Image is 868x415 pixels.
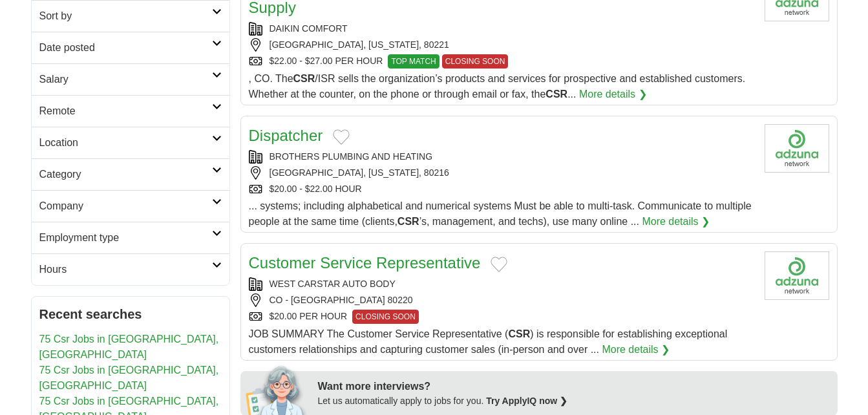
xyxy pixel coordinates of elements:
[39,304,222,324] h2: Recent searches
[32,253,229,285] a: Hours
[249,22,754,36] div: DAIKIN COMFORT
[318,394,830,408] div: Let us automatically apply to jobs for you.
[442,54,509,69] span: CLOSING SOON
[32,63,229,95] a: Salary
[39,8,212,24] h2: Sort by
[333,129,350,145] button: Add to favorite jobs
[39,72,212,87] h2: Salary
[39,40,212,56] h2: Date posted
[32,32,229,63] a: Date posted
[508,328,530,339] strong: CSR
[249,293,754,307] div: CO - [GEOGRAPHIC_DATA] 80220
[32,127,229,158] a: Location
[249,328,728,355] span: JOB SUMMARY The Customer Service Representative ( ) is responsible for establishing exceptional c...
[249,310,754,324] div: $20.00 PER HOUR
[39,135,212,151] h2: Location
[39,198,212,214] h2: Company
[545,89,567,100] strong: CSR
[39,230,212,246] h2: Employment type
[39,334,219,360] a: 75 Csr Jobs in [GEOGRAPHIC_DATA], [GEOGRAPHIC_DATA]
[32,95,229,127] a: Remote
[249,182,754,196] div: $20.00 - $22.00 HOUR
[249,277,754,291] div: WEST CARSTAR AUTO BODY
[579,87,647,102] a: More details ❯
[32,190,229,222] a: Company
[39,262,212,277] h2: Hours
[388,54,439,69] span: TOP MATCH
[318,379,830,394] div: Want more interviews?
[293,73,315,84] strong: CSR
[32,158,229,190] a: Category
[32,222,229,253] a: Employment type
[249,254,481,271] a: Customer Service Representative
[642,214,710,229] a: More details ❯
[486,396,567,406] a: Try ApplyIQ now ❯
[765,124,829,173] img: Company logo
[765,251,829,300] img: Company logo
[249,54,754,69] div: $22.00 - $27.00 PER HOUR
[249,38,754,52] div: [GEOGRAPHIC_DATA], [US_STATE], 80221
[602,342,670,357] a: More details ❯
[249,73,746,100] span: , CO. The /ISR sells the organization’s products and services for prospective and established cus...
[39,167,212,182] h2: Category
[397,216,419,227] strong: CSR
[249,150,754,164] div: BROTHERS PLUMBING AND HEATING
[352,310,419,324] span: CLOSING SOON
[39,103,212,119] h2: Remote
[491,257,507,272] button: Add to favorite jobs
[249,200,752,227] span: ... systems; including alphabetical and numerical systems Must be able to multi-task. Communicate...
[249,166,754,180] div: [GEOGRAPHIC_DATA], [US_STATE], 80216
[39,365,219,391] a: 75 Csr Jobs in [GEOGRAPHIC_DATA], [GEOGRAPHIC_DATA]
[249,127,323,144] a: Dispatcher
